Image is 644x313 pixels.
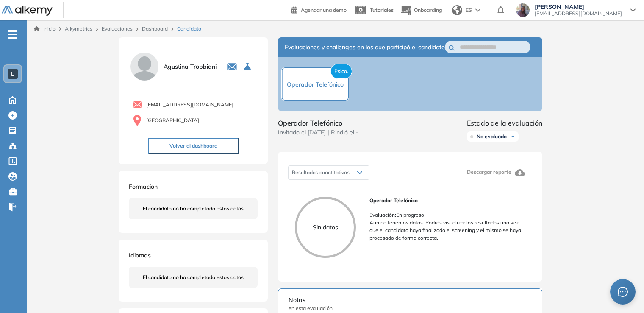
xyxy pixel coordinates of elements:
[65,25,92,32] span: Alkymetrics
[330,64,352,79] span: Psico.
[414,7,442,13] span: Onboarding
[369,211,525,219] p: Evaluación : En progreso
[535,10,622,17] span: [EMAIL_ADDRESS][DOMAIN_NAME]
[278,128,358,137] span: Invitado el [DATE] | Rindió el -
[289,296,532,305] span: Notas
[291,4,347,14] a: Agendar una demo
[285,43,445,52] span: Evaluaciones y challenges en los que participó el candidato
[8,34,17,35] i: -
[369,219,525,242] p: Aún no tenemos datos. Podrás visualizar los resultados una vez que el candidato haya finalizado e...
[143,274,244,281] span: El candidato no ha completado estos datos
[129,51,160,82] img: PROFILE_MENU_LOGO_USER
[148,138,239,154] button: Volver al dashboard
[146,117,199,124] span: [GEOGRAPHIC_DATA]
[400,1,442,20] button: Onboarding
[292,169,350,176] span: Resultados cuantitativos
[467,169,511,175] span: Descargar reporte
[164,62,217,71] span: Agustina Trobbiani
[301,7,347,13] span: Agendar una demo
[618,287,628,297] span: message
[102,25,133,32] a: Evaluaciones
[177,25,201,33] span: Candidato
[477,133,507,140] span: No evaluado
[370,7,394,13] span: Tutoriales
[510,134,515,139] img: Ícono de flecha
[289,305,532,312] span: en esta evaluación
[287,81,344,88] span: Operador Telefónico
[11,70,14,77] span: L
[129,183,158,190] span: Formación
[278,118,358,128] span: Operador Telefónico
[460,162,532,183] button: Descargar reporte
[129,252,151,259] span: Idiomas
[2,6,53,16] img: Logo
[466,6,472,14] span: ES
[297,223,354,232] p: Sin datos
[241,59,256,74] button: Seleccione la evaluación activa
[452,5,462,15] img: world
[369,197,525,204] span: Operador Telefónico
[535,3,622,10] span: [PERSON_NAME]
[34,25,56,33] a: Inicio
[467,118,542,128] span: Estado de la evaluación
[475,8,480,12] img: arrow
[146,101,233,109] span: [EMAIL_ADDRESS][DOMAIN_NAME]
[142,25,168,32] a: Dashboard
[143,205,244,212] span: El candidato no ha completado estos datos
